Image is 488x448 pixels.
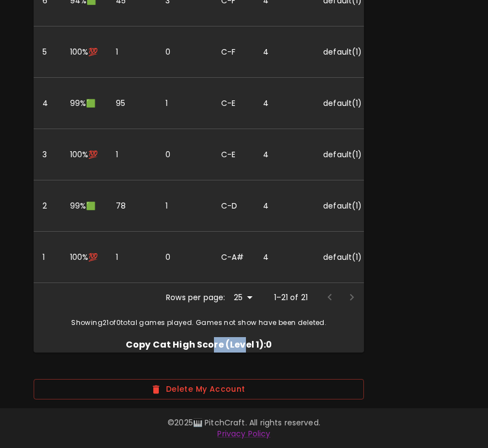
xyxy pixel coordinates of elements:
td: 2 [34,180,61,232]
td: 99 % 🟩 [61,78,107,129]
div: 25 [229,290,256,306]
td: 78 [107,180,157,232]
td: 4 [34,78,61,129]
td: default ( 1 ) [314,180,376,232]
td: 100 % 💯 [61,129,107,180]
td: 1 [107,129,157,180]
a: Privacy Policy [217,428,270,439]
td: C-F [212,26,254,78]
td: 100 % 💯 [61,232,107,283]
td: 95 [107,78,157,129]
td: 0 [157,232,212,283]
td: 1 [157,78,212,129]
td: 1 [157,180,212,232]
td: 99 % 🟩 [61,180,107,232]
h6: Copy Cat High Score (Level 1): 0 [34,337,364,353]
td: C-E [212,129,254,180]
span: Showing 21 of 0 total games played. Games not show have been deleted. [34,317,364,328]
td: 1 [107,232,157,283]
td: 1 [107,26,157,78]
td: default ( 1 ) [314,129,376,180]
td: 100 % 💯 [61,26,107,78]
td: C-D [212,180,254,232]
p: Rows per page: [166,292,225,303]
td: 4 [254,26,314,78]
td: 4 [254,78,314,129]
td: default ( 1 ) [314,78,376,129]
td: 0 [157,26,212,78]
td: default ( 1 ) [314,232,376,283]
td: 4 [254,129,314,180]
p: © 2025 🎹 PitchCraft. All rights reserved. [13,417,475,428]
p: 1–21 of 21 [274,292,308,303]
td: 3 [34,129,61,180]
td: 4 [254,232,314,283]
td: C-E [212,78,254,129]
td: 1 [34,232,61,283]
td: 4 [254,180,314,232]
td: default ( 1 ) [314,26,376,78]
td: 0 [157,129,212,180]
button: Delete My Account [34,379,364,399]
td: 5 [34,26,61,78]
td: C-A# [212,232,254,283]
